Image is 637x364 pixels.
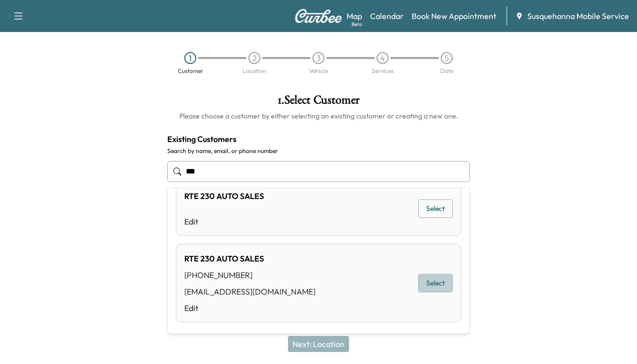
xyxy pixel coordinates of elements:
[184,190,264,202] div: RTE 230 AUTO SALES
[167,111,470,121] h6: Please choose a customer by either selecting an existing customer or creating a new one.
[167,133,470,145] h4: Existing Customers
[440,68,453,74] div: Date
[418,274,453,292] button: Select
[309,68,328,74] div: Vehicle
[347,10,362,22] a: MapBeta
[184,52,196,64] div: 1
[377,52,389,64] div: 4
[312,52,325,64] div: 3
[184,302,315,314] a: Edit
[412,10,496,22] a: Book New Appointment
[178,68,203,74] div: Customer
[167,147,470,155] label: Search by name, email, or phone number
[184,215,264,227] a: Edit
[352,20,362,28] div: Beta
[370,10,404,22] a: Calendar
[294,9,343,23] img: Curbee Logo
[418,199,453,218] button: Select
[184,252,315,264] div: RTE 230 AUTO SALES
[184,285,315,297] div: [EMAIL_ADDRESS][DOMAIN_NAME]
[248,52,260,64] div: 2
[167,94,470,111] h1: 1 . Select Customer
[441,52,453,64] div: 5
[242,68,266,74] div: Location
[184,269,315,281] div: [PHONE_NUMBER]
[372,68,394,74] div: Services
[527,10,629,22] span: Susquehanna Mobile Service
